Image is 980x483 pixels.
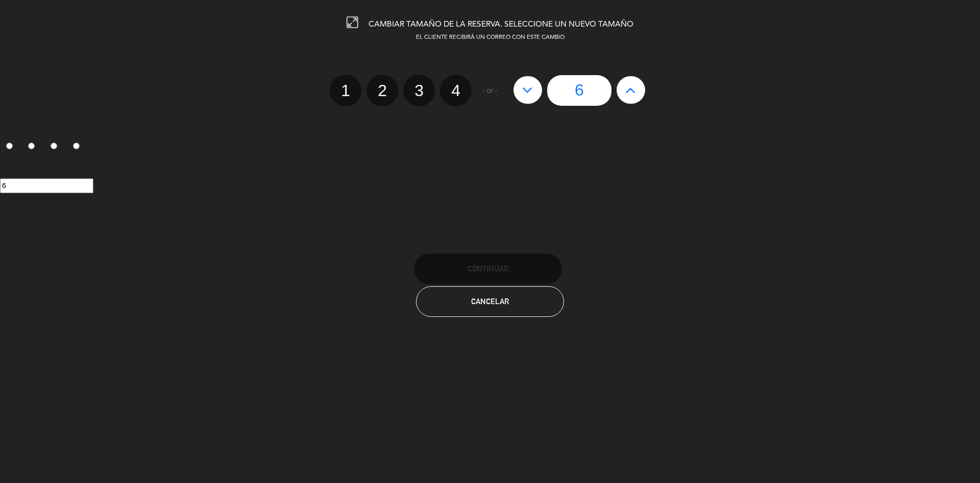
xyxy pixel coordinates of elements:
[67,139,89,156] label: 4
[403,75,435,106] label: 3
[440,75,472,106] label: 4
[416,286,564,317] button: Cancelar
[22,139,45,156] label: 2
[73,143,80,149] input: 4
[330,75,361,106] label: 1
[28,143,35,149] input: 2
[45,139,67,156] label: 3
[416,35,565,40] span: EL CLIENTE RECIBIRÁ UN CORREO CON ESTE CAMBIO
[6,143,13,149] input: 1
[366,75,398,106] label: 2
[468,264,508,273] span: Continuar
[482,85,498,97] span: - or -
[471,297,509,306] span: Cancelar
[51,143,57,149] input: 3
[414,254,562,284] button: Continuar
[369,20,633,29] span: CAMBIAR TAMAÑO DE LA RESERVA. SELECCIONE UN NUEVO TAMAÑO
